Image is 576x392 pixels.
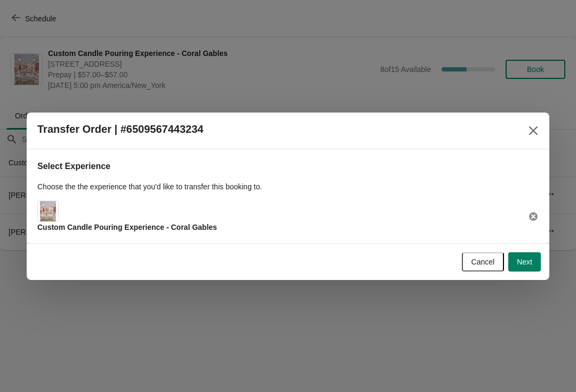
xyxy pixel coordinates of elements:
img: Main Experience Image [40,201,57,221]
p: Choose the the experience that you'd like to transfer this booking to. [37,181,539,192]
h2: Transfer Order | #6509567443234 [37,123,203,135]
span: Custom Candle Pouring Experience - Coral Gables [37,223,217,231]
h2: Select Experience [37,160,539,173]
span: Next [517,258,532,266]
button: Cancel [462,252,505,271]
span: Cancel [471,258,495,266]
button: Close [524,121,543,140]
button: Next [508,252,541,271]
